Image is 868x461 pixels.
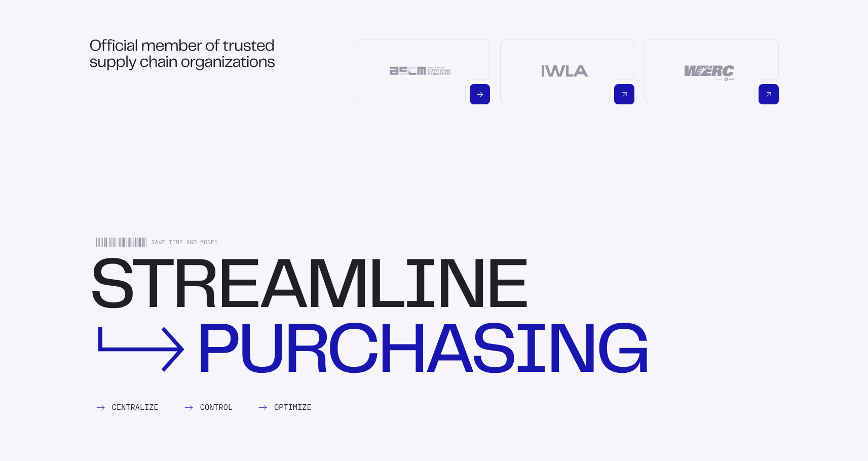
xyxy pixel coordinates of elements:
img: Warehousing Education and Research Council [671,56,748,86]
div: Control [184,404,233,412]
div: Centralize [96,404,159,412]
div: Streamline [90,259,650,389]
div: purchasing [196,324,649,389]
img: Association for Supply Chain Management [382,56,459,86]
a: Visit Association for Supply Chain Management [356,40,490,104]
a: Visit Warehousing Education and Research Council [645,40,779,104]
a: Visit International Warehouse Logistics Association [500,40,634,104]
div: Optimize [258,404,312,412]
h1: Official member of trusted supply chain organizations [90,40,288,104]
img: International Warehouse Logistics Association [526,56,603,86]
div: Save Time and Money [90,238,769,247]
